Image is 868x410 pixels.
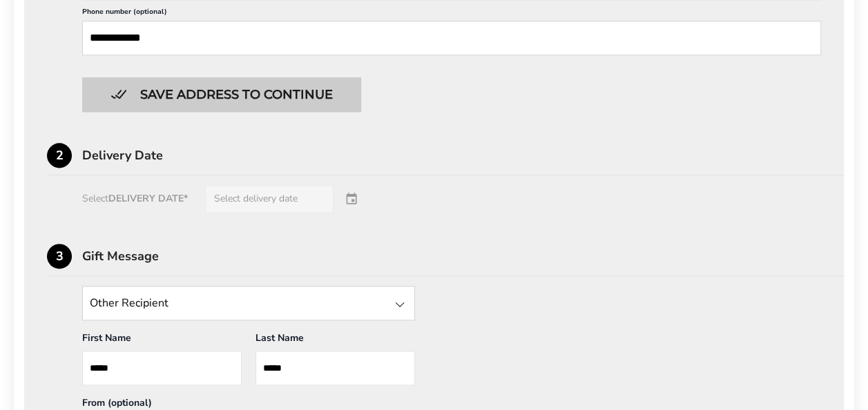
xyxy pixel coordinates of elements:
[82,331,242,351] div: First Name
[47,143,72,168] div: 2
[255,331,415,351] div: Last Name
[82,149,844,162] div: Delivery Date
[82,351,242,385] input: First Name
[47,244,72,269] div: 3
[255,351,415,385] input: Last Name
[82,7,821,21] label: Phone number (optional)
[82,286,415,320] input: State
[82,250,844,262] div: Gift Message
[82,77,361,112] button: Button save address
